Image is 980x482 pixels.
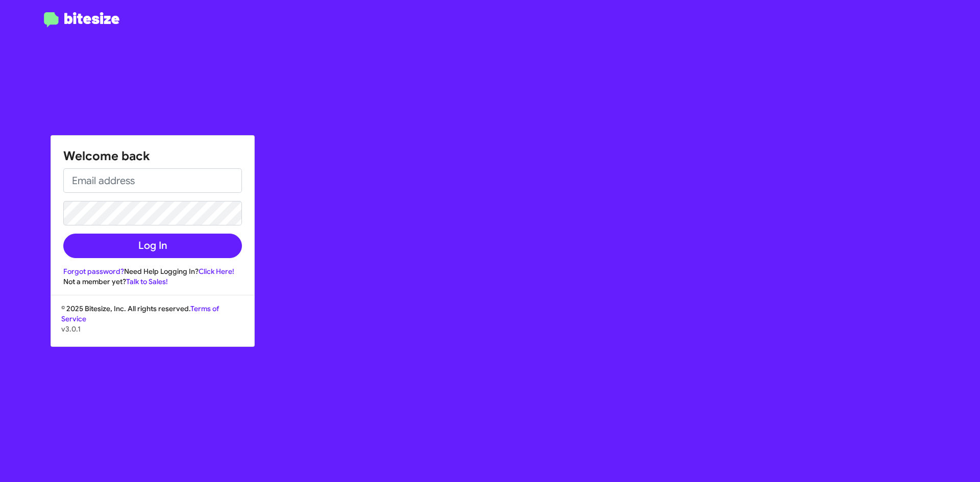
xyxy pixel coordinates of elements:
a: Click Here! [199,267,234,276]
p: v3.0.1 [61,324,244,334]
button: Log In [63,234,242,258]
h1: Welcome back [63,148,242,164]
a: Talk to Sales! [126,277,168,286]
input: Email address [63,168,242,193]
div: Not a member yet? [63,276,242,287]
div: © 2025 Bitesize, Inc. All rights reserved. [51,303,254,346]
a: Forgot password? [63,267,124,276]
div: Need Help Logging In? [63,266,242,276]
